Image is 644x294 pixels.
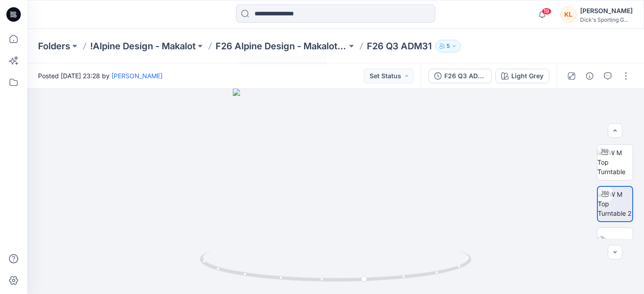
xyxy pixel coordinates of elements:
[580,5,633,16] div: [PERSON_NAME]
[597,148,633,176] img: BW M Top Turntable
[582,69,597,83] button: Details
[597,236,633,255] img: BW M Top Front
[511,71,543,81] div: Light Grey
[495,69,549,83] button: Light Grey
[90,40,196,52] a: !Alpine Design - Makalot
[111,72,163,80] a: [PERSON_NAME]
[444,71,486,81] div: F26 Q3 ADM31 PROTO1_250806
[216,40,347,52] a: F26 Alpine Design - Makalot Board
[447,41,450,51] p: 5
[560,6,577,23] div: KL
[367,40,432,52] p: F26 Q3 ADM31
[435,40,461,52] button: 5
[428,69,492,83] button: F26 Q3 ADM31 PROTO1_250806
[598,190,632,218] img: BW M Top Turntable 2
[542,8,552,15] span: 19
[38,71,163,81] span: Posted [DATE] 23:28 by
[580,16,633,23] div: Dick's Sporting G...
[38,40,70,52] a: Folders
